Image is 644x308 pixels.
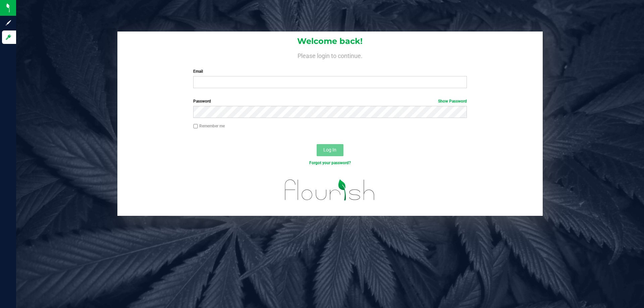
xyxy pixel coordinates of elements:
[317,144,343,156] button: Log In
[193,124,198,129] input: Remember me
[193,123,225,129] label: Remember me
[309,161,351,165] a: Forgot your password?
[277,173,383,207] img: flourish_logo.svg
[438,99,467,104] a: Show Password
[5,19,12,26] inline-svg: Sign up
[5,34,12,41] inline-svg: Log in
[117,37,543,46] h1: Welcome back!
[193,99,211,104] span: Password
[117,51,543,59] h4: Please login to continue.
[193,68,467,74] label: Email
[323,147,336,152] span: Log In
